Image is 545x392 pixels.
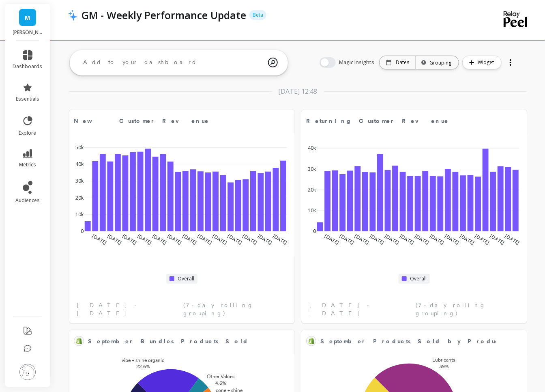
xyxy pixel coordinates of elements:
[320,337,529,346] span: September Products Sold by Product Type
[15,197,40,204] span: audiences
[19,364,36,380] img: profile picture
[272,86,324,96] div: [DATE] 12:48
[410,276,427,282] span: Overall
[478,58,496,67] span: Widget
[268,52,278,73] img: magic search icon
[339,58,376,67] span: Magic Insights
[82,8,246,22] p: GM - Weekly Performance Update
[88,337,249,346] span: September Bundles Products Sold
[306,115,496,127] span: Returning Customer Revenue
[19,130,36,136] span: explore
[309,301,413,317] span: [DATE] - [DATE]
[88,336,264,347] span: September Bundles Products Sold
[178,276,194,282] span: Overall
[183,301,287,317] span: (7-day rolling grouping)
[25,13,30,22] span: M
[320,336,496,347] span: September Products Sold by Product Type
[396,59,409,66] p: Dates
[13,63,43,70] span: dashboards
[416,301,519,317] span: (7-day rolling grouping)
[74,115,264,127] span: New Customer Revenue
[249,10,266,20] p: Beta
[423,59,451,67] div: Grouping
[462,56,502,69] button: Widget
[13,29,43,36] p: maude
[16,96,39,102] span: essentials
[68,9,77,21] img: header icon
[77,301,181,317] span: [DATE] - [DATE]
[306,117,449,125] span: Returning Customer Revenue
[74,117,209,125] span: New Customer Revenue
[19,162,36,168] span: metrics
